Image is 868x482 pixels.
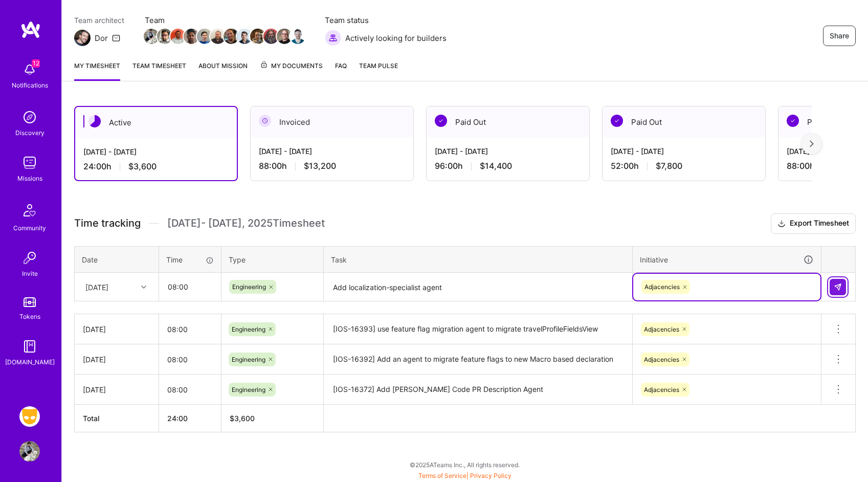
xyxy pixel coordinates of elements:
[24,297,36,307] img: tokens
[470,472,511,479] a: Privacy Policy
[128,161,157,172] span: $3,600
[418,472,511,479] span: |
[224,29,239,44] img: Team Member Avatar
[259,161,405,171] div: 88:00 h
[17,406,42,427] a: Grindr: Mobile + BE + Cloud
[15,127,44,138] div: Discovery
[74,217,141,230] span: Time tracking
[20,20,41,39] img: logo
[83,146,229,157] div: [DATE] - [DATE]
[19,152,40,173] img: teamwork
[611,161,757,171] div: 52:00 h
[74,30,91,46] img: Team Architect
[259,115,271,127] img: Invoiced
[644,356,679,363] span: Adjacencies
[159,346,221,373] input: HH:MM
[251,106,413,138] div: Invoiced
[264,28,278,45] a: Team Member Avatar
[830,279,847,295] div: null
[427,106,589,138] div: Paid Out
[359,62,398,70] span: Team Pulse
[359,60,398,81] a: Team Pulse
[830,31,849,41] span: Share
[644,325,679,333] span: Adjacencies
[12,80,48,91] div: Notifications
[145,15,304,26] span: Team
[325,345,631,374] textarea: [IOS-16392] Add an agent to migrate feature flags to new Macro based declaration
[325,274,631,301] textarea: Add localization-specialist agent
[13,223,46,233] div: Community
[159,316,221,343] input: HH:MM
[290,29,305,44] img: Team Member Avatar
[787,115,799,127] img: Paid Out
[480,161,512,171] span: $14,400
[640,254,814,266] div: Initiative
[435,161,581,171] div: 96:00 h
[250,29,265,44] img: Team Member Avatar
[834,283,842,291] img: Submit
[32,59,40,68] span: 12
[158,28,171,45] a: Team Member Avatar
[232,356,265,363] span: Engineering
[19,406,40,427] img: Grindr: Mobile + BE + Cloud
[644,386,679,393] span: Adjacencies
[112,34,120,42] i: icon Mail
[19,311,40,322] div: Tokens
[810,140,814,147] img: right
[198,28,211,45] a: Team Member Avatar
[263,29,279,44] img: Team Member Avatar
[17,198,42,223] img: Community
[83,161,229,172] div: 24:00 h
[185,28,198,45] a: Team Member Avatar
[238,28,251,45] a: Team Member Avatar
[141,284,146,290] i: icon Chevron
[198,60,248,81] a: About Mission
[19,59,40,80] img: bell
[159,405,221,432] th: 24:00
[435,146,581,157] div: [DATE] - [DATE]
[225,28,238,45] a: Team Member Avatar
[170,29,186,44] img: Team Member Avatar
[171,28,185,45] a: Team Member Avatar
[61,452,868,477] div: © 2025 ATeams Inc., All rights reserved.
[19,441,40,462] img: User Avatar
[83,354,150,365] div: [DATE]
[75,246,159,273] th: Date
[159,376,221,403] input: HH:MM
[19,107,40,127] img: discovery
[232,325,265,333] span: Engineering
[644,283,680,291] span: Adjacencies
[160,273,220,300] input: HH:MM
[237,29,252,44] img: Team Member Avatar
[5,357,55,367] div: [DOMAIN_NAME]
[603,106,765,138] div: Paid Out
[251,28,264,45] a: Team Member Avatar
[74,60,120,81] a: My timesheet
[277,29,292,44] img: Team Member Avatar
[211,28,225,45] a: Team Member Avatar
[823,26,856,46] button: Share
[210,29,226,44] img: Team Member Avatar
[88,115,101,127] img: Active
[75,405,159,432] th: Total
[418,472,466,479] a: Terms of Service
[184,29,199,44] img: Team Member Avatar
[232,386,265,393] span: Engineering
[221,246,324,273] th: Type
[145,28,158,45] a: Team Member Avatar
[611,115,623,127] img: Paid Out
[325,376,631,404] textarea: [IOS-16372] Add [PERSON_NAME] Code PR Description Agent
[17,441,42,462] a: User Avatar
[325,30,341,46] img: Actively looking for builders
[325,15,447,26] span: Team status
[85,281,108,292] div: [DATE]
[83,384,150,395] div: [DATE]
[19,336,40,357] img: guide book
[95,33,108,43] div: Dor
[230,414,255,423] span: $ 3,600
[771,213,856,234] button: Export Timesheet
[324,246,633,273] th: Task
[197,29,212,44] img: Team Member Avatar
[656,161,682,171] span: $7,800
[232,283,266,291] span: Engineering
